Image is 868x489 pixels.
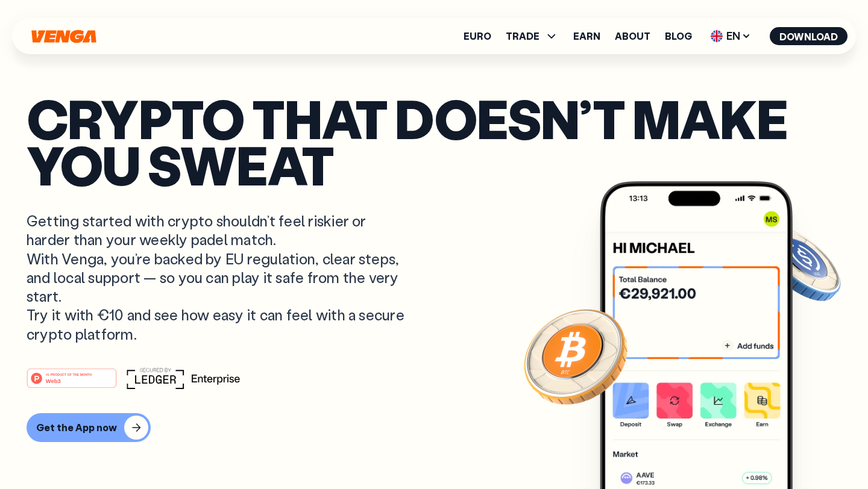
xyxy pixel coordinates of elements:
[27,413,841,442] a: Get the App now
[770,27,848,45] button: Download
[27,95,841,187] p: Crypto that doesn’t make you sweat
[706,26,755,46] span: EN
[521,302,630,410] img: Bitcoin
[756,220,843,307] img: USDC coin
[506,29,559,43] span: TRADE
[615,31,650,41] a: About
[36,422,117,434] div: Get the App now
[27,413,151,442] button: Get the App now
[573,31,600,41] a: Earn
[27,375,117,391] a: #1 PRODUCT OF THE MONTHWeb3
[506,31,539,41] span: TRADE
[30,30,98,43] svg: Home
[46,377,61,384] tspan: Web3
[27,211,407,343] p: Getting started with crypto shouldn’t feel riskier or harder than your weekly padel match. With V...
[665,31,692,41] a: Blog
[46,373,92,376] tspan: #1 PRODUCT OF THE MONTH
[711,30,723,42] img: flag-uk
[464,31,491,41] a: Euro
